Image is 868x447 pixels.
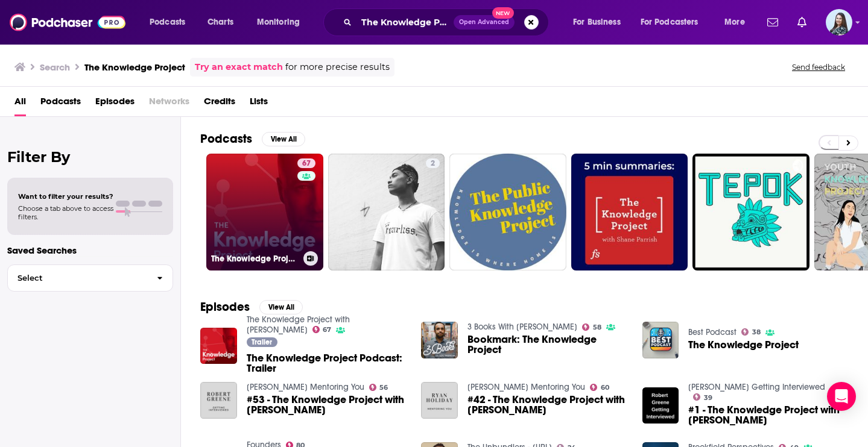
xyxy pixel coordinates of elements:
[302,158,311,170] span: 67
[724,14,745,31] span: More
[247,314,350,335] a: The Knowledge Project with Shane Parrish
[827,382,856,411] div: Open Intercom Messenger
[467,322,577,332] a: 3 Books With Neil Pasricha
[426,158,440,168] a: 2
[642,387,679,424] img: #1 - The Knowledge Project with Shane Parrish
[10,11,125,34] img: Podchaser - Follow, Share and Rate Podcasts
[467,334,628,355] a: Bookmark: The Knowledge Project
[693,393,712,401] a: 39
[247,382,364,392] a: Robert Greene Mentoring You
[467,395,628,415] a: #42 - The Knowledge Project with Shane Parrish
[421,382,458,419] img: #42 - The Knowledge Project with Shane Parrish
[200,328,237,364] img: The Knowledge Project Podcast: Trailer
[150,14,185,31] span: Podcasts
[741,328,761,336] a: 38
[285,60,390,74] span: for more precise results
[633,13,716,32] button: open menu
[207,14,233,31] span: Charts
[335,8,560,36] div: Search podcasts, credits, & more...
[204,92,235,116] a: Credits
[788,62,849,72] button: Send feedback
[573,14,621,31] span: For Business
[312,326,332,333] a: 67
[323,327,331,333] span: 67
[84,61,185,73] h3: The Knowledge Project
[688,405,849,425] a: #1 - The Knowledge Project with Shane Parrish
[467,382,585,392] a: Ryan Holiday Mentoring You
[14,92,26,116] a: All
[752,330,761,335] span: 38
[211,254,299,264] h3: The Knowledge Project with [PERSON_NAME]
[369,384,388,391] a: 56
[249,13,315,32] button: open menu
[195,60,283,74] a: Try an exact match
[200,131,252,146] h2: Podcasts
[200,131,305,146] a: PodcastsView All
[247,395,407,415] a: #53 - The Knowledge Project with Shane Parrish
[601,385,609,390] span: 60
[8,274,147,282] span: Select
[716,13,760,32] button: open menu
[252,339,272,346] span: Trailer
[200,299,303,314] a: EpisodesView All
[18,204,113,221] span: Choose a tab above to access filters.
[141,13,201,32] button: open menu
[826,9,852,36] span: Logged in as brookefortierpr
[297,158,315,168] a: 67
[379,385,388,390] span: 56
[40,92,81,116] a: Podcasts
[459,19,509,25] span: Open Advanced
[259,300,303,314] button: View All
[356,13,454,32] input: Search podcasts, credits, & more...
[7,148,173,166] h2: Filter By
[262,132,305,146] button: View All
[565,13,636,32] button: open menu
[641,14,699,31] span: For Podcasters
[149,92,189,116] span: Networks
[688,382,825,392] a: Robert Greene Getting Interviewed
[590,384,609,391] a: 60
[40,61,70,73] h3: Search
[826,9,852,36] img: User Profile
[328,154,445,270] a: 2
[593,325,601,330] span: 58
[454,15,515,30] button: Open AdvancedNew
[688,340,799,350] a: The Knowledge Project
[7,264,173,292] button: Select
[250,92,268,116] a: Lists
[200,382,237,419] img: #53 - The Knowledge Project with Shane Parrish
[18,192,113,201] span: Want to filter your results?
[431,158,435,170] span: 2
[206,154,323,270] a: 67The Knowledge Project with [PERSON_NAME]
[704,395,712,401] span: 39
[642,322,679,358] img: The Knowledge Project
[421,322,458,358] img: Bookmark: The Knowledge Project
[467,395,628,415] span: #42 - The Knowledge Project with [PERSON_NAME]
[688,327,737,337] a: Best Podcast
[200,299,250,314] h2: Episodes
[7,245,173,256] p: Saved Searches
[200,13,241,32] a: Charts
[492,7,514,19] span: New
[95,92,135,116] a: Episodes
[247,353,407,374] a: The Knowledge Project Podcast: Trailer
[826,9,852,36] button: Show profile menu
[257,14,300,31] span: Monitoring
[582,324,601,331] a: 58
[762,12,783,33] a: Show notifications dropdown
[688,405,849,425] span: #1 - The Knowledge Project with [PERSON_NAME]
